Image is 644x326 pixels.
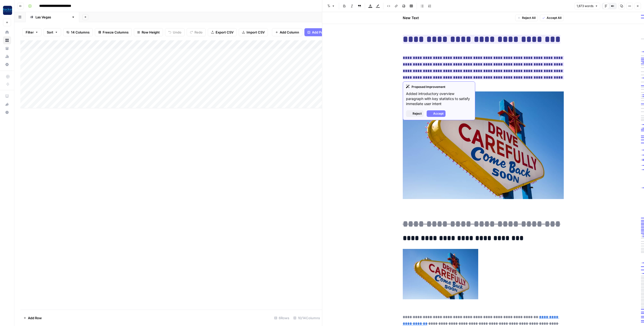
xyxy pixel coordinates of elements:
[208,28,237,36] button: Export CSV
[3,60,11,69] a: Settings
[3,44,11,52] a: Your Data
[71,30,90,35] span: 14 Columns
[3,52,11,60] a: Usage
[574,3,600,9] button: 1,873 words
[142,30,160,35] span: Row Height
[26,30,34,35] span: Filter
[3,4,11,17] button: Workspace: Rocket Pilots
[173,30,181,35] span: Undo
[406,91,472,106] p: Added introductory overview paragraph with key statistics to satisfy immediate user intent
[3,28,11,36] a: Home
[187,28,206,36] button: Redo
[28,315,42,320] span: Add Row
[272,314,291,322] div: 6 Rows
[247,30,265,35] span: Import CSV
[134,28,163,36] button: Row Height
[304,28,342,36] button: Add Power Agent
[577,4,593,8] span: 1,873 words
[26,12,79,22] a: [GEOGRAPHIC_DATA]
[547,16,561,20] span: Accept All
[272,28,302,36] button: Add Column
[3,36,11,44] a: Browse
[522,16,536,20] span: Reject All
[194,30,203,35] span: Redo
[20,314,45,322] button: Add Row
[22,28,42,36] button: Filter
[406,85,472,89] div: Proposed Improvement
[95,28,132,36] button: Freeze Columns
[433,111,444,116] span: Accept
[239,28,268,36] button: Import CSV
[540,15,564,21] button: Accept All
[406,110,424,117] button: Reject
[47,30,53,35] span: Sort
[3,6,12,15] img: Rocket Pilots Logo
[44,28,61,36] button: Sort
[216,30,233,35] span: Export CSV
[63,28,93,36] button: 14 Columns
[165,28,185,36] button: Undo
[312,30,339,35] span: Add Power Agent
[427,110,446,117] button: Accept
[35,15,69,20] div: [GEOGRAPHIC_DATA]
[103,30,129,35] span: Freeze Columns
[515,15,538,21] button: Reject All
[3,101,11,108] div: What's new?
[3,108,11,116] button: Help + Support
[280,30,299,35] span: Add Column
[291,314,322,322] div: 10/14 Columns
[3,100,11,108] button: What's new?
[403,15,419,20] h2: New Text
[413,111,422,116] span: Reject
[3,92,11,100] a: AirOps Academy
